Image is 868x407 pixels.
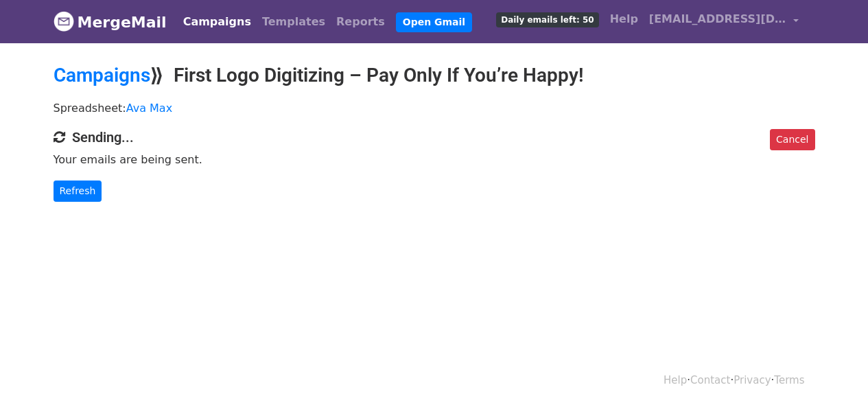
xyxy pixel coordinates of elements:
[664,374,687,386] a: Help
[178,8,257,36] a: Campaigns
[491,5,604,33] a: Daily emails left: 50
[605,5,644,33] a: Help
[770,129,814,150] a: Cancel
[690,374,730,386] a: Contact
[54,64,150,86] a: Campaigns
[734,374,771,386] a: Privacy
[257,8,331,36] a: Templates
[331,8,390,36] a: Reports
[54,181,102,202] a: Refresh
[649,11,786,27] span: [EMAIL_ADDRESS][DOMAIN_NAME]
[54,11,74,32] img: MergeMail logo
[54,8,167,36] a: MergeMail
[54,101,815,115] p: Spreadsheet:
[496,12,598,27] span: Daily emails left: 50
[54,152,815,167] p: Your emails are being sent.
[54,129,815,146] h4: Sending...
[126,102,172,115] a: Ava Max
[54,64,815,87] h2: ⟫ First Logo Digitizing – Pay Only If You’re Happy!
[774,374,804,386] a: Terms
[396,12,472,32] a: Open Gmail
[644,5,804,38] a: [EMAIL_ADDRESS][DOMAIN_NAME]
